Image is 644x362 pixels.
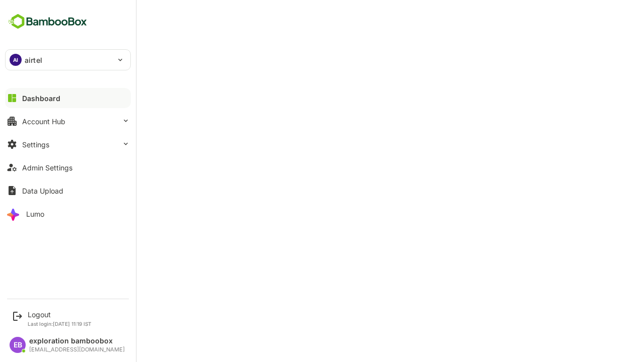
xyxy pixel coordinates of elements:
div: Settings [22,140,49,149]
div: Logout [28,310,92,319]
div: Admin Settings [22,163,72,172]
div: EB [10,337,26,353]
button: Lumo [5,204,131,224]
div: AIairtel [6,50,130,70]
img: BambooboxFullLogoMark.5f36c76dfaba33ec1ec1367b70bb1252.svg [5,12,90,31]
div: exploration bamboobox [29,337,125,345]
div: Data Upload [22,187,63,195]
div: Lumo [26,210,44,218]
button: Admin Settings [5,157,131,177]
p: Last login: [DATE] 11:19 IST [28,321,92,327]
div: Dashboard [22,94,60,103]
div: AI [10,54,22,66]
button: Data Upload [5,180,131,201]
div: Account Hub [22,117,65,126]
div: [EMAIL_ADDRESS][DOMAIN_NAME] [29,346,125,353]
button: Settings [5,134,131,154]
p: airtel [25,55,42,65]
button: Dashboard [5,88,131,108]
button: Account Hub [5,111,131,131]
